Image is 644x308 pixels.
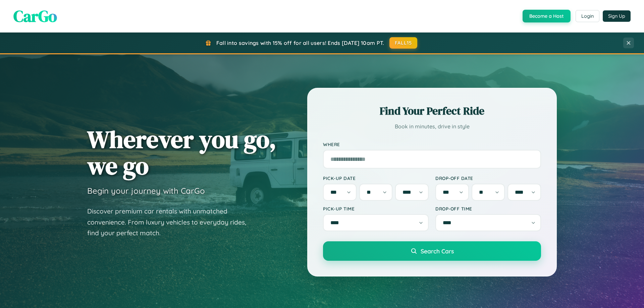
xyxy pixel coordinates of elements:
span: Fall into savings with 15% off for all users! Ends [DATE] 10am PT. [216,40,384,46]
h3: Begin your journey with CarGo [87,186,205,196]
label: Pick-up Date [323,175,429,181]
button: Become a Host [523,10,571,22]
button: Sign Up [603,10,631,22]
button: Login [576,10,599,22]
h2: Find Your Perfect Ride [323,104,541,118]
span: CarGo [13,5,57,27]
button: FALL15 [389,37,418,49]
h1: Wherever you go, we go [87,126,276,179]
p: Discover premium car rentals with unmatched convenience. From luxury vehicles to everyday rides, ... [87,206,255,239]
label: Pick-up Time [323,206,429,211]
label: Drop-off Date [435,175,541,181]
span: Search Cars [421,247,454,255]
button: Search Cars [323,241,541,261]
label: Drop-off Time [435,206,541,211]
label: Where [323,141,541,147]
p: Book in minutes, drive in style [323,122,541,131]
